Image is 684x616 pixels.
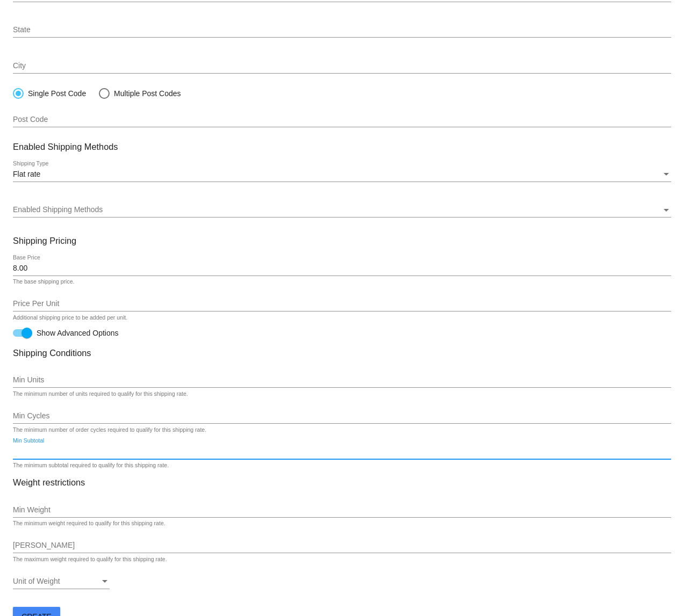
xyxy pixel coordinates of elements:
[13,412,671,421] input: Min Cycles
[110,89,181,98] div: Multiple Post Codes
[13,348,671,358] h3: Shipping Conditions
[13,391,188,397] div: The minimum number of units required to qualify for this shipping rate.
[13,300,671,308] input: Price Per Unit
[13,170,40,178] span: Flat rate
[13,577,110,586] mat-select: Unit of Weight
[13,264,671,273] input: Base Price
[13,577,60,585] span: Unit of Weight
[37,328,119,338] span: Show Advanced Options
[13,447,671,456] input: Min Subtotal
[13,205,103,214] span: Enabled Shipping Methods
[13,279,74,285] div: The base shipping price.
[13,556,167,563] div: The maximum weight required to qualify for this shipping rate.
[13,236,671,246] h3: Shipping Pricing
[13,26,671,34] input: State
[13,142,671,152] h3: Enabled Shipping Methods
[13,520,165,527] div: The minimum weight required to qualify for this shipping rate.
[13,427,206,433] div: The minimum number of order cycles required to qualify for this shipping rate.
[13,62,671,70] input: City
[13,462,169,469] div: The minimum subtotal required to qualify for this shipping rate.
[13,376,671,385] input: Min Units
[13,206,671,214] mat-select: Enabled Shipping Methods
[13,541,671,550] input: Max Weight
[24,89,86,98] div: Single Post Code
[13,115,671,124] input: Post Code
[13,477,671,488] h3: Weight restrictions
[13,315,127,321] div: Additional shipping price to be added per unit.
[13,506,671,514] input: Min Weight
[13,170,671,179] mat-select: Shipping Type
